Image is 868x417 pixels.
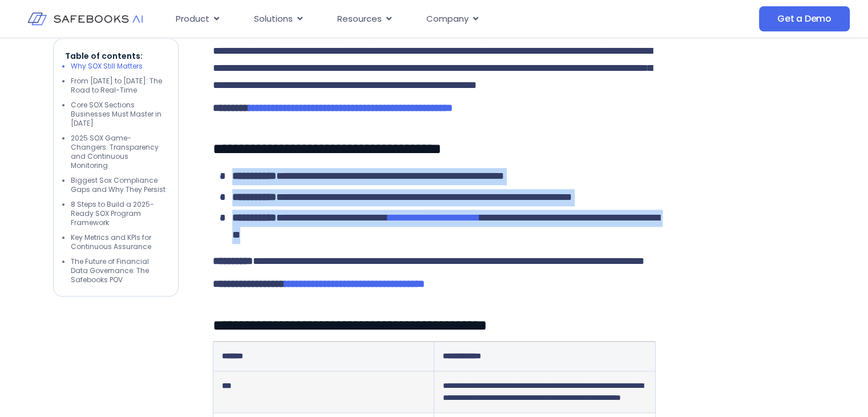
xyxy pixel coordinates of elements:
[71,176,167,194] li: Biggest Sox Compliance Gaps and Why They Persist
[71,233,167,251] li: Key Metrics and KPIs for Continuous Assurance
[71,200,167,227] li: 8 Steps to Build a 2025-Ready SOX Program Framework
[254,13,293,26] span: Solutions
[71,257,167,284] li: The Future of Financial Data Governance: The Safebooks POV
[71,101,167,128] li: Core SOX Sections Businesses Must Master in [DATE]
[71,77,167,95] li: From [DATE] to [DATE]: The Road to Real-Time
[65,50,167,62] p: Table of contents:
[759,6,850,31] a: Get a Demo
[167,8,660,30] div: Menu Toggle
[71,62,167,71] li: Why SOX Still Matters
[337,13,382,26] span: Resources
[176,13,209,26] span: Product
[777,13,831,25] span: Get a Demo
[71,134,167,170] li: 2025 SOX Game-Changers: Transparency and Continuous Monitoring
[426,13,469,26] span: Company
[167,8,660,30] nav: Menu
